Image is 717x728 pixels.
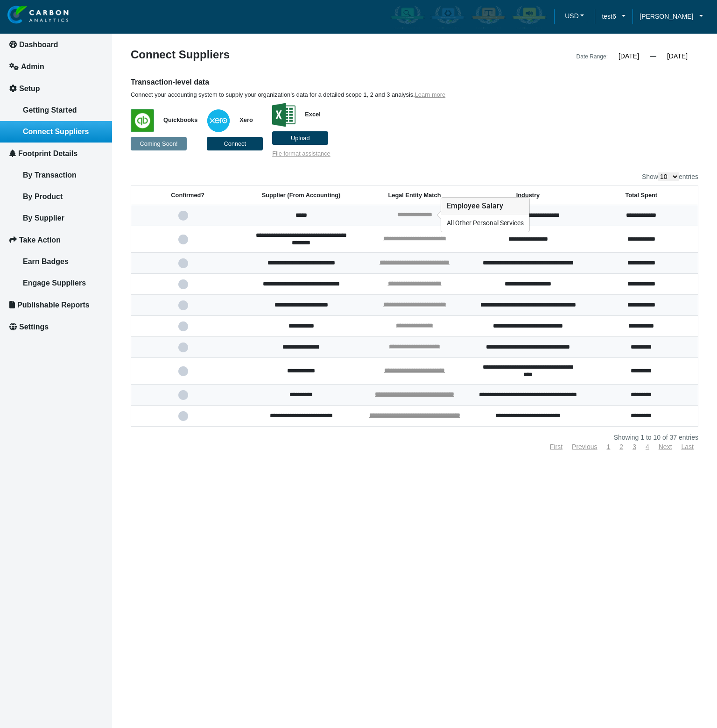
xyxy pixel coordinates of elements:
input: Enter your email address [12,114,170,135]
em: Submit [137,288,169,300]
img: carbon-offsetter-enabled.png [471,5,506,29]
a: Previous [572,443,597,450]
span: Setup [19,85,40,93]
span: Xero [230,116,253,123]
a: USDUSD [554,9,595,25]
a: 4 [646,443,649,450]
span: Quickbooks [154,116,197,123]
h6: Transaction-level data [131,77,553,87]
img: carbon-advocate-enabled.png [512,5,547,29]
a: 2 [619,443,623,450]
a: 3 [633,443,636,450]
span: Excel [295,111,320,118]
div: Minimize live chat window [153,5,176,27]
button: Connect [207,137,263,150]
span: Take Action [19,236,61,244]
div: Showing 1 to 10 of 37 entries [131,434,698,441]
img: carbon-aware-enabled.png [390,5,425,29]
a: 1 [607,443,611,450]
select: Showentries [658,172,679,181]
th: Supplier (From Accounting): activate to sort column ascending [245,186,358,205]
th: Industry: activate to sort column ascending [471,186,585,205]
span: By Product [23,193,63,200]
span: Admin [21,63,44,71]
span: Upload [291,135,310,142]
a: First [550,443,562,450]
div: Date Range: [576,51,608,62]
span: Connect [224,140,246,147]
h3: Employee Salary [441,198,529,214]
div: Leave a message [63,52,171,64]
img: insight-logo-2.png [7,6,69,24]
button: Coming Soon! [131,137,187,150]
label: Show entries [642,172,698,181]
img: carbon-efficient-enabled.png [430,5,465,29]
th: Total Spent: activate to sort column ascending [585,186,698,205]
span: test6 [602,11,616,21]
span: Earn Badges [23,257,69,265]
img: 9mSQ+YDTTxMAAAAJXRFWHRkYXRlOmNyZWF0ZQAyMDE3LTA4LTEwVDA1OjA3OjUzKzAwOjAwF1wL2gAAACV0RVh0ZGF0ZTptb2... [272,103,295,127]
div: Navigation go back [10,51,24,65]
div: Carbon Advocate [510,3,548,30]
th: Legal Entity Match: activate to sort column ascending [358,186,471,205]
span: Settings [19,323,49,331]
a: Learn more [415,91,445,98]
a: [PERSON_NAME] [633,11,710,21]
input: Enter your last name [12,86,170,107]
img: WZJNYSWUN5fh9hL01R0Rp8YZzPYKS0leX8T4ABAHXgMHCTL9OxAAAAAElFTkSuQmCC [131,109,154,132]
div: Carbon Offsetter [469,3,508,30]
th: Confirmed?: activate to sort column ascending [131,186,245,205]
span: [PERSON_NAME] [640,11,693,21]
span: By Transaction [23,171,77,179]
div: Connect Suppliers [124,49,415,62]
img: w+ypx6NYbfBygAAAABJRU5ErkJggg== [207,109,230,132]
a: Next [659,443,672,450]
span: Coming Soon! [140,140,177,147]
div: All Other Personal Services [447,218,524,228]
a: File format assistance [272,150,330,157]
a: Last [682,443,694,450]
textarea: Type your message and click 'Submit' [12,142,170,280]
div: Carbon Efficient [429,3,467,30]
a: test6 [595,11,633,21]
p: Connect your accounting system to supply your organization’s data for a detailed scope 1, 2 and 3... [131,91,553,99]
span: — [650,52,656,60]
button: USD [561,9,588,23]
span: Engage Suppliers [23,279,86,287]
span: Getting Started [23,106,77,114]
span: Footprint Details [18,150,77,157]
span: Connect Suppliers [23,128,89,136]
span: By Supplier [23,214,64,222]
div: Carbon Aware [388,3,427,30]
span: Dashboard [19,41,58,49]
span: Publishable Reports [17,301,90,309]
